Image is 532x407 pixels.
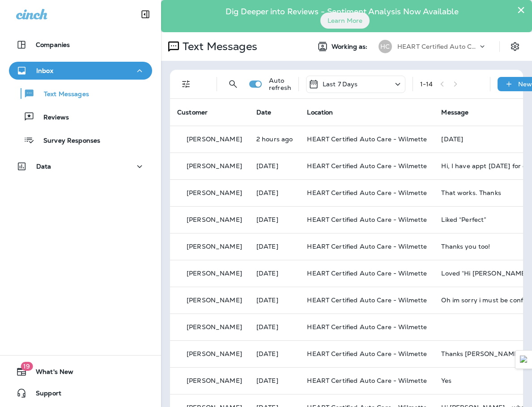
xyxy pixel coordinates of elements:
button: Reviews [9,107,152,126]
p: [PERSON_NAME] [187,216,242,223]
p: Sep 25, 2025 08:57 AM [256,323,293,331]
span: Message [441,108,468,116]
span: HEART Certified Auto Care - Wilmette [307,296,427,304]
p: Survey Responses [34,137,100,145]
p: Sep 22, 2025 04:18 PM [256,377,293,384]
span: Date [256,108,272,116]
span: Location [307,108,333,116]
button: Learn More [320,13,370,29]
span: HEART Certified Auto Care - Wilmette [307,135,427,143]
p: Sep 25, 2025 09:09 AM [256,297,293,304]
button: Close [517,3,525,17]
p: Data [36,163,51,170]
button: Text Messages [9,84,152,103]
p: Auto refresh [269,77,291,91]
p: New [518,81,532,88]
span: HEART Certified Auto Care - Wilmette [307,162,427,170]
span: Support [27,390,61,400]
span: HEART Certified Auto Care - Wilmette [307,269,427,277]
span: 19 [21,362,33,371]
p: Text Messages [35,90,89,99]
button: Settings [507,38,523,55]
p: Last 7 Days [323,81,358,88]
span: Working as: [332,43,370,51]
button: Search Messages [224,75,242,93]
p: [PERSON_NAME] [187,270,242,277]
span: Customer [177,108,208,116]
div: 1 - 14 [420,81,433,88]
p: [PERSON_NAME] [187,297,242,304]
p: Sep 23, 2025 06:12 PM [256,350,293,357]
span: HEART Certified Auto Care - Wilmette [307,350,427,358]
div: HC [379,40,392,53]
button: Inbox [9,62,152,80]
img: Detect Auto [520,356,528,364]
p: Sep 25, 2025 09:09 AM [256,270,293,277]
button: Support [9,384,152,402]
span: HEART Certified Auto Care - Wilmette [307,323,427,331]
p: [PERSON_NAME] [187,323,242,331]
button: Filters [177,75,195,93]
p: Sep 26, 2025 11:37 AM [256,136,293,143]
p: Sep 25, 2025 09:17 AM [256,243,293,250]
p: [PERSON_NAME] [187,189,242,196]
p: [PERSON_NAME] [187,243,242,250]
p: Sep 25, 2025 11:07 AM [256,189,293,196]
p: [PERSON_NAME] [187,350,242,357]
p: Sep 25, 2025 01:58 PM [256,162,293,170]
p: [PERSON_NAME] [187,136,242,143]
p: HEART Certified Auto Care [397,43,478,50]
span: What's New [27,368,73,379]
p: Reviews [34,114,69,122]
p: Text Messages [179,40,257,53]
p: Companies [36,41,70,48]
span: HEART Certified Auto Care - Wilmette [307,216,427,224]
button: Companies [9,36,152,54]
button: Data [9,157,152,175]
span: HEART Certified Auto Care - Wilmette [307,242,427,250]
button: Survey Responses [9,131,152,149]
p: [PERSON_NAME] [187,162,242,170]
span: HEART Certified Auto Care - Wilmette [307,377,427,385]
button: Collapse Sidebar [133,5,158,23]
button: 19What's New [9,363,152,381]
span: HEART Certified Auto Care - Wilmette [307,189,427,197]
p: [PERSON_NAME] [187,377,242,384]
p: Sep 25, 2025 09:38 AM [256,216,293,223]
p: Inbox [36,67,53,74]
p: Dig Deeper into Reviews - Sentiment Analysis Now Available [200,10,485,13]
